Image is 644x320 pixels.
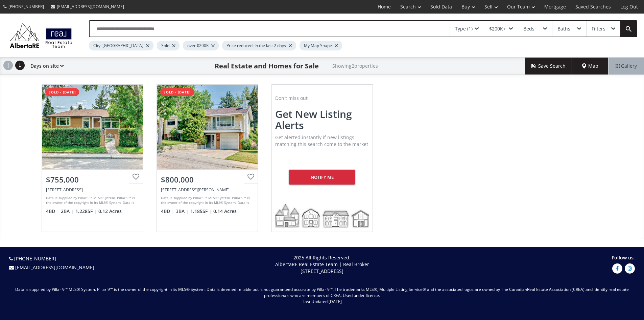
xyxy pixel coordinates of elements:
span: [EMAIL_ADDRESS][DOMAIN_NAME] [57,4,124,9]
div: Beds [523,26,534,31]
a: Don't miss outGet new listing alertsGet alerted instantly if new listings matching this search co... [265,78,380,239]
h2: Showing 2 properties [332,63,378,68]
a: sold - [DATE]$755,000[STREET_ADDRESS]Data is supplied by Pillar 9™ MLS® System. Pillar 9™ is the ... [35,78,150,239]
button: Save Search [525,58,572,74]
div: Map [572,58,608,74]
span: [STREET_ADDRESS] [301,268,343,274]
span: [PHONE_NUMBER] [8,4,44,9]
span: Get alerted instantly if new listings matching this search come to the market [275,134,368,147]
span: 0.14 Acres [213,208,237,215]
div: Gallery [608,58,644,74]
div: Days on site [27,58,64,74]
span: Follow us: [612,254,635,261]
div: Filters [592,26,605,31]
span: 3 BA [176,208,189,215]
span: Map [582,63,598,69]
a: [EMAIL_ADDRESS][DOMAIN_NAME] [15,264,94,271]
div: City: [GEOGRAPHIC_DATA] [89,41,153,50]
a: [PHONE_NUMBER] [14,255,56,262]
div: $755,000 [46,174,139,185]
div: My Map Shape [300,41,342,50]
h2: Get new listing alerts [275,108,369,131]
div: Sold [157,41,180,50]
span: Data is supplied by Pillar 9™ MLS® System. Pillar 9™ is the owner of the copyright in its MLS® Sy... [15,286,527,292]
span: Gallery [616,63,637,69]
span: 4 BD [46,208,59,215]
span: 0.12 Acres [98,208,122,215]
div: 273 Capri Avenue NW, Calgary, AB T2L0H9 [46,187,139,193]
div: 3012 Conrad Drive NW, Calgary, AB T2L 1B4 [161,187,254,193]
span: Don't miss out [275,95,308,101]
span: 4 BD [161,208,174,215]
div: Baths [557,26,570,31]
p: 2025 All Rights Reserved. AlbertaRE Real Estate Team | Real Broker [167,254,477,275]
div: over $200K [183,41,219,50]
a: [EMAIL_ADDRESS][DOMAIN_NAME] [47,0,127,13]
div: $800,000 [161,174,254,185]
div: Data is supplied by Pillar 9™ MLS® System. Pillar 9™ is the owner of the copyright in its MLS® Sy... [161,195,252,206]
img: Logo [7,21,75,50]
div: Data is supplied by Pillar 9™ MLS® System. Pillar 9™ is the owner of the copyright in its MLS® Sy... [46,195,137,206]
span: Real Estate Association (CREA) and identify real estate professionals who are members of CREA. Us... [264,286,629,298]
span: 1,185 SF [190,208,212,215]
span: 1,228 SF [75,208,97,215]
span: 2 BA [61,208,74,215]
a: sold - [DATE]$800,000[STREET_ADDRESS][PERSON_NAME]Data is supplied by Pillar 9™ MLS® System. Pill... [150,78,265,239]
div: Notify me [289,170,355,185]
div: $200K+ [489,26,506,31]
p: Last Updated: [7,299,637,305]
div: Type (1) [455,26,473,31]
div: Price reduced: In the last 2 days [222,41,296,50]
span: [DATE] [329,299,342,304]
h1: Real Estate and Homes for Sale [215,61,319,71]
